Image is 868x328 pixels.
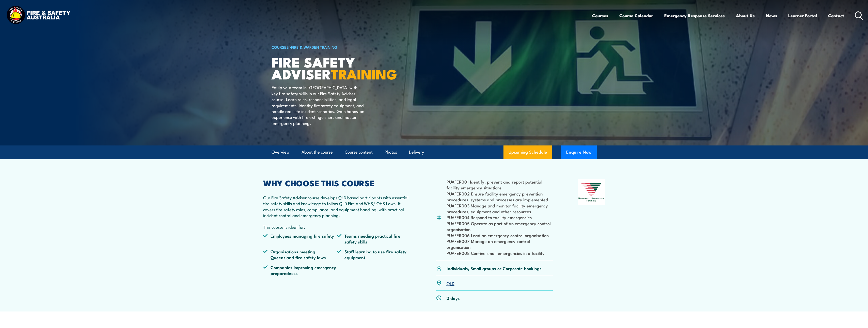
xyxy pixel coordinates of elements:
a: About the course [302,145,333,159]
li: PUAFER004 Respond to facility emergencies [447,214,553,220]
a: QLD [447,280,454,286]
a: Overview [272,145,290,159]
a: Course content [345,145,373,159]
p: Our Fire Safety Adviser course develops QLD based participants with essential fire safety skills ... [263,194,412,218]
p: 2 days [447,295,460,301]
img: Nationally Recognised Training logo. [578,179,605,205]
a: Emergency Response Services [664,9,725,22]
a: Upcoming Schedule [503,145,552,159]
p: Equip your team in [GEOGRAPHIC_DATA] with key fire safety skills in our Fire Safety Adviser cours... [272,84,364,126]
a: News [766,9,777,22]
li: Companies improving emergency preparedness [263,264,337,276]
a: Learner Portal [788,9,817,22]
h6: > [272,44,397,50]
a: About Us [736,9,755,22]
strong: TRAINING [331,63,397,84]
li: PUAFER001 Identify, prevent and report potential facility emergency situations [447,179,553,191]
h1: FIRE SAFETY ADVISER [272,56,397,79]
li: PUAFER003 Manage and monitor facility emergency procedures, equipment and other resources [447,203,553,215]
li: PUAFER002 Ensure facility emergency prevention procedures, systems and processes are implemented [447,191,553,203]
button: Enquire Now [561,145,597,159]
li: Employees managing fire safety [263,233,337,245]
a: Course Calendar [619,9,653,22]
li: Teams needing practical fire safety skills [337,233,411,245]
h2: WHY CHOOSE THIS COURSE [263,179,412,186]
p: Individuals, Small groups or Corporate bookings [447,265,542,271]
li: PUAFER005 Operate as part of an emergency control organisation [447,220,553,232]
a: Contact [828,9,844,22]
a: Photos [385,145,397,159]
li: PUAFER006 Lead an emergency control organisation [447,232,553,238]
a: Delivery [409,145,424,159]
li: PUAFER007 Manage an emergency control organisation [447,238,553,250]
li: Organisations meeting Queensland fire safety laws [263,249,337,260]
li: PUAFER008 Confine small emergencies in a facility [447,250,553,256]
a: COURSES [272,44,289,50]
li: Staff learning to use fire safety equipment [337,249,411,260]
a: Courses [592,9,608,22]
a: Fire & Warden Training [291,44,337,50]
p: This course is ideal for: [263,224,412,230]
